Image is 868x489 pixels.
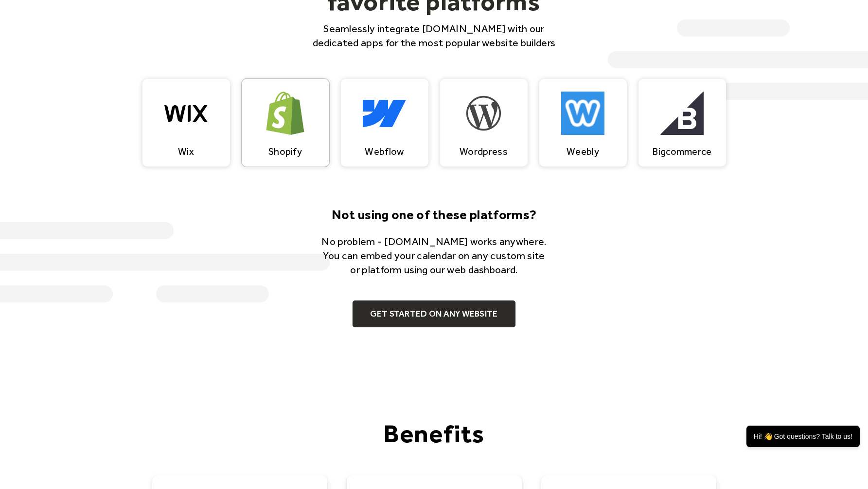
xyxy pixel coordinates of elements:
div: Wordpress [460,146,508,157]
a: Get Started on Any Website [353,301,515,328]
a: Webflow [341,79,428,167]
div: Shopify [268,146,302,157]
strong: Not using one of these platforms? [332,207,536,223]
div: Bigcommerce [652,146,711,157]
div: Weebly [567,146,599,157]
a: Bigcommerce [638,79,726,167]
div: Wix [178,146,194,157]
p: Seamlessly integrate [DOMAIN_NAME] with our dedicated apps for the most popular website builders [302,21,567,50]
p: No problem - [DOMAIN_NAME] works anywhere. You can embed your calendar on any custom site or plat... [318,234,551,277]
a: Shopify [242,79,329,167]
a: Wordpress [440,79,528,167]
a: Wix [142,79,230,167]
div: Webflow [365,146,404,157]
a: Weebly [539,79,627,167]
h3: Benefits [337,421,531,446]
